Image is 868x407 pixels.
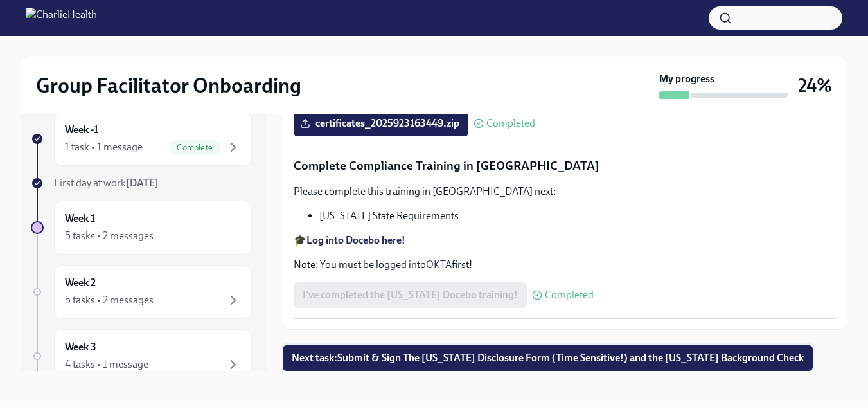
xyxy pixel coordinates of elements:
[426,258,452,271] a: OKTA
[169,143,220,152] span: Complete
[54,177,159,189] span: First day at work
[65,293,154,307] div: 5 tasks • 2 messages
[486,118,535,129] span: Completed
[31,329,252,383] a: Week 34 tasks • 1 message
[31,265,252,319] a: Week 25 tasks • 2 messages
[294,233,837,248] p: 🎓
[65,140,143,154] div: 1 task • 1 message
[31,201,252,255] a: Week 15 tasks • 2 messages
[294,258,837,272] p: Note: You must be logged into first!
[65,229,154,243] div: 5 tasks • 2 messages
[31,176,252,190] a: First day at work[DATE]
[319,209,837,223] li: [US_STATE] State Requirements
[65,357,148,372] div: 4 tasks • 1 message
[31,112,252,166] a: Week -11 task • 1 messageComplete
[294,185,837,199] p: Please complete this training in [GEOGRAPHIC_DATA] next:
[65,276,96,290] h6: Week 2
[303,117,459,130] span: certificates_2025923163449.zip
[65,212,95,226] h6: Week 1
[283,345,813,371] button: Next task:Submit & Sign The [US_STATE] Disclosure Form (Time Sensitive!) and the [US_STATE] Backg...
[26,8,97,28] img: CharlieHealth
[545,290,594,300] span: Completed
[292,352,804,365] span: Next task : Submit & Sign The [US_STATE] Disclosure Form (Time Sensitive!) and the [US_STATE] Bac...
[65,123,98,137] h6: Week -1
[126,177,159,189] strong: [DATE]
[798,74,832,97] h3: 24%
[36,73,301,98] h2: Group Facilitator Onboarding
[65,340,96,354] h6: Week 3
[306,234,405,246] a: Log into Docebo here!
[294,158,837,174] p: Complete Compliance Training in [GEOGRAPHIC_DATA]
[294,111,468,136] label: certificates_2025923163449.zip
[659,72,714,86] strong: My progress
